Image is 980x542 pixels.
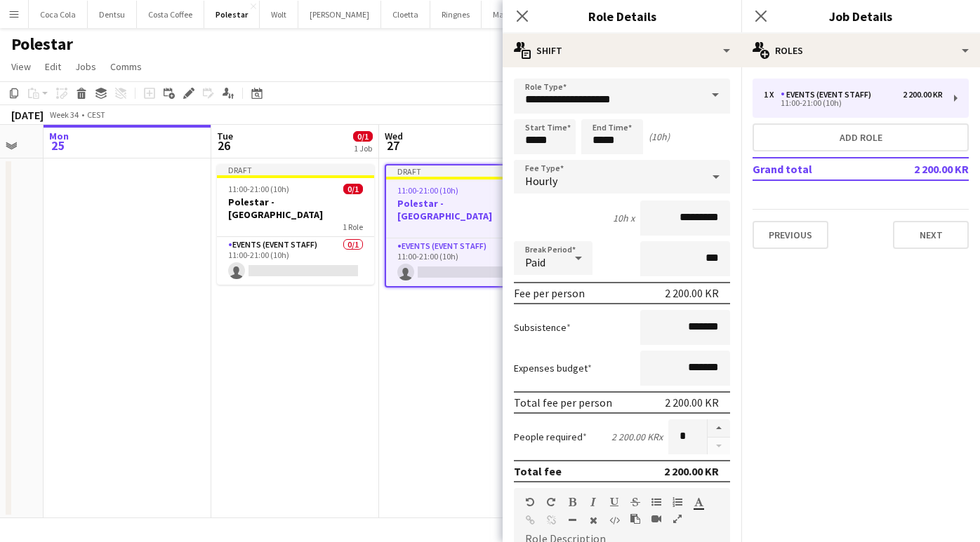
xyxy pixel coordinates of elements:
div: 11:00-21:00 (10h) [764,100,943,107]
div: (10h) [649,130,670,143]
app-card-role: Events (Event Staff)0/111:00-21:00 (10h) [386,238,541,286]
div: Shift [503,34,741,67]
button: Bold [567,496,577,508]
div: 2 200.00 KR [665,286,719,300]
div: Draft [217,164,374,175]
button: Ordered List [673,496,682,508]
div: CEST [87,109,105,120]
button: Add role [753,123,969,151]
span: Edit [45,60,61,73]
h1: Polestar [11,34,73,55]
a: Jobs [69,57,102,76]
a: Edit [39,57,67,76]
button: Paste as plain text [630,513,640,524]
button: Clear Formatting [588,515,598,526]
div: Events (Event Staff) [781,90,877,100]
button: Underline [609,496,619,508]
button: Next [893,221,969,249]
div: 1 Job [354,143,372,154]
button: Text Color [694,496,703,508]
div: Total fee [514,464,562,478]
button: Undo [525,496,535,508]
span: 1 Role [343,222,363,232]
button: Maxim [482,1,529,28]
span: Wed [385,130,403,142]
label: Subsistence [514,321,571,334]
button: Fullscreen [673,513,682,524]
button: [PERSON_NAME] [298,1,381,28]
button: Unordered List [651,496,661,508]
div: [DATE] [11,108,44,122]
div: 2 200.00 KR x [611,431,663,443]
span: Hourly [525,174,557,188]
div: 2 200.00 KR [664,464,719,478]
a: Comms [105,57,147,76]
div: 2 200.00 KR [665,395,719,409]
app-job-card: Draft11:00-21:00 (10h)0/1Polestar - [GEOGRAPHIC_DATA]1 RoleEvents (Event Staff)0/111:00-21:00 (10h) [217,164,374,285]
div: 1 x [764,90,781,100]
span: Tue [217,130,233,142]
app-card-role: Events (Event Staff)0/111:00-21:00 (10h) [217,237,374,285]
span: Mon [49,130,69,142]
span: 11:00-21:00 (10h) [397,185,458,196]
span: Comms [110,60,142,73]
label: People required [514,431,587,443]
h3: Job Details [741,7,980,25]
button: Horizontal Line [567,515,577,526]
span: 27 [383,137,403,154]
button: Italic [588,496,598,508]
span: Paid [525,255,545,269]
button: Cloetta [381,1,430,28]
button: Polestar [204,1,260,28]
button: Coca Cola [29,1,88,28]
span: 0/1 [353,131,373,142]
h3: Role Details [503,7,741,25]
button: HTML Code [609,515,619,526]
button: Previous [753,221,828,249]
div: Roles [741,34,980,67]
button: Increase [708,419,730,438]
td: 2 200.00 KR [880,158,969,180]
div: 2 200.00 KR [903,90,943,100]
label: Expenses budget [514,362,592,374]
td: Grand total [753,158,880,180]
app-job-card: Draft11:00-21:00 (10h)0/1Polestar - [GEOGRAPHIC_DATA]1 RoleEvents (Event Staff)0/111:00-21:00 (10h) [385,164,542,287]
button: Ringnes [430,1,482,28]
button: Strikethrough [630,496,640,508]
button: Dentsu [88,1,137,28]
span: 25 [47,137,69,154]
span: View [11,60,31,73]
div: 10h x [613,212,635,224]
button: Wolt [260,1,298,28]
h3: Polestar - [GEOGRAPHIC_DATA] [217,196,374,221]
h3: Polestar - [GEOGRAPHIC_DATA] [386,197,541,222]
button: Costa Coffee [137,1,204,28]
button: Insert video [651,513,661,524]
span: 0/1 [343,184,363,194]
span: 11:00-21:00 (10h) [228,184,289,194]
div: Total fee per person [514,395,612,409]
a: View [6,57,37,76]
div: Draft [386,165,541,177]
span: 26 [215,137,233,154]
span: Week 34 [46,109,81,120]
div: Fee per person [514,286,585,300]
button: Redo [546,496,556,508]
span: Jobs [75,60,96,73]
